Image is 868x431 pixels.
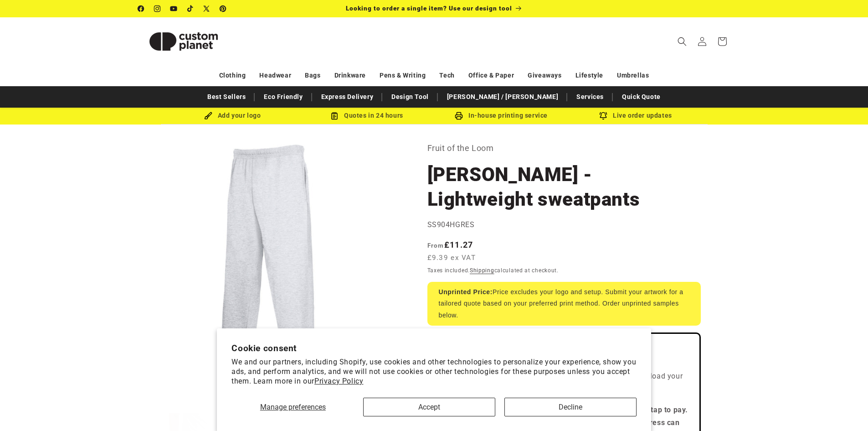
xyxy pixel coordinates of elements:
h2: Cookie consent [231,343,637,353]
a: Design Tool [387,89,433,105]
a: Giveaways [528,68,561,83]
a: Headwear [259,68,291,83]
img: Brush Icon [204,112,212,120]
a: Bags [305,68,320,83]
a: Eco Friendly [259,89,307,105]
a: Custom Planet [134,17,232,65]
a: Shipping [470,267,494,274]
a: [PERSON_NAME] / [PERSON_NAME] [442,89,563,105]
img: Custom Planet [138,21,229,62]
summary: Search [672,31,692,52]
a: Lifestyle [575,68,603,83]
a: Tech [439,68,454,83]
p: We and our partners, including Shopify, use cookies and other technologies to personalize your ex... [231,358,637,386]
p: Fruit of the Loom [427,141,701,156]
span: Manage preferences [260,403,326,411]
div: In-house printing service [434,110,569,121]
a: Best Sellers [203,89,250,105]
a: Express Delivery [317,89,378,105]
a: Drinkware [334,68,366,83]
button: Manage preferences [231,398,354,416]
a: Privacy Policy [314,377,363,385]
img: Order Updates Icon [330,112,339,120]
div: Add your logo [165,110,300,121]
strong: £11.27 [427,240,473,249]
a: Pens & Writing [380,68,426,83]
a: Office & Paper [468,68,514,83]
span: £9.39 ex VAT [427,253,476,263]
a: Services [572,89,608,105]
div: Live order updates [569,110,703,121]
button: Decline [504,398,637,416]
a: Clothing [219,68,246,83]
strong: Unprinted Price: [439,288,493,296]
span: From [427,242,444,249]
h1: [PERSON_NAME] - Lightweight sweatpants [427,162,701,212]
img: In-house printing [455,112,463,120]
img: Order updates [599,112,607,120]
a: Umbrellas [617,68,649,83]
div: Quotes in 24 hours [300,110,434,121]
span: Looking to order a single item? Use our design tool [346,5,512,12]
span: SS904HGRES [427,220,475,229]
a: Quick Quote [617,89,665,105]
div: Taxes included. calculated at checkout. [427,266,701,275]
button: Accept [363,398,495,416]
div: Price excludes your logo and setup. Submit your artwork for a tailored quote based on your prefer... [427,282,701,326]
